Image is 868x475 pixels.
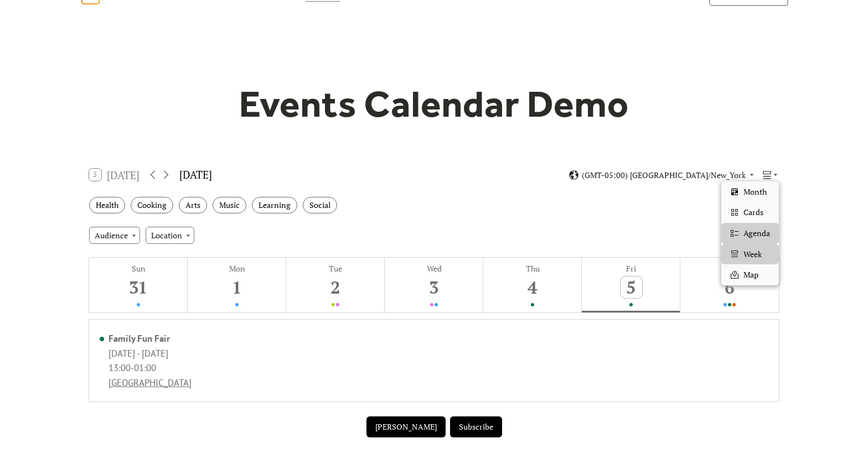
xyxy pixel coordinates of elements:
span: Week [743,248,762,260]
span: Agenda [743,227,770,239]
span: Month [743,186,767,198]
span: Cards [743,206,763,218]
span: Map [743,269,758,281]
h1: Events Calendar Demo [221,81,647,127]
